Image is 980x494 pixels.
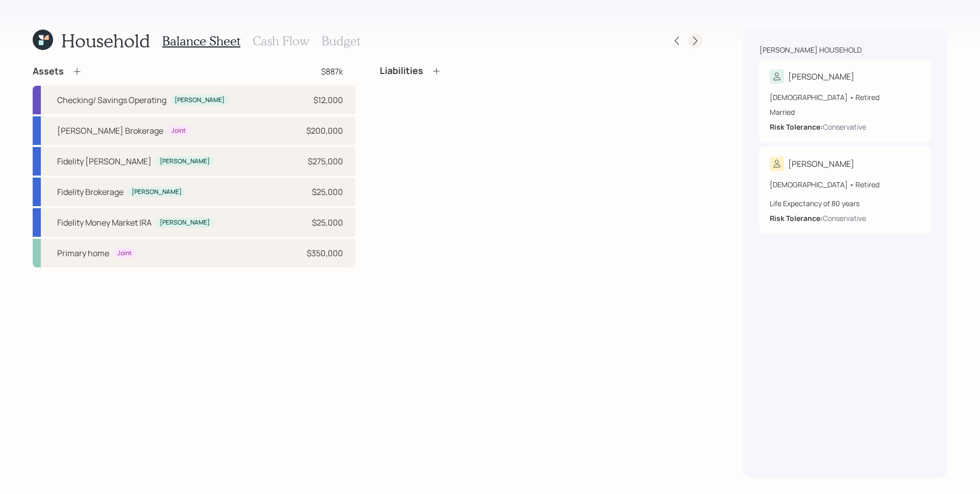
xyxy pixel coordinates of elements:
div: $275,000 [308,155,343,167]
h1: Household [61,30,150,52]
div: Fidelity Brokerage [57,186,124,198]
h3: Balance Sheet [162,34,240,48]
div: Checking/ Savings Operating [57,94,166,106]
div: Joint [117,249,132,258]
div: $887k [321,65,343,78]
div: [PERSON_NAME] [160,218,210,227]
div: $200,000 [306,125,343,137]
b: Risk Tolerance: [770,213,823,223]
div: [PERSON_NAME] [160,157,210,166]
div: $12,000 [313,94,343,106]
b: Risk Tolerance: [770,122,823,132]
div: Conservative [823,121,866,132]
div: Married [770,107,921,117]
h4: Assets [33,66,64,77]
div: Fidelity Money Market IRA [57,216,152,229]
div: [PERSON_NAME] [788,158,854,170]
div: Joint [171,127,186,135]
div: [PERSON_NAME] [132,188,182,196]
h4: Liabilities [380,65,423,77]
div: Primary home [57,247,109,259]
div: [DEMOGRAPHIC_DATA] • Retired [770,92,921,103]
div: Life Expectancy of 80 years [770,198,921,209]
div: $350,000 [307,247,343,259]
h3: Cash Flow [253,34,309,48]
div: [DEMOGRAPHIC_DATA] • Retired [770,179,921,190]
div: [PERSON_NAME] [175,96,225,105]
div: Conservative [823,213,866,224]
div: [PERSON_NAME] [788,70,854,83]
div: $25,000 [312,216,343,229]
div: [PERSON_NAME] Brokerage [57,125,163,137]
div: Fidelity [PERSON_NAME] [57,155,152,167]
h3: Budget [322,34,360,48]
div: [PERSON_NAME] household [759,45,862,55]
div: $25,000 [312,186,343,198]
